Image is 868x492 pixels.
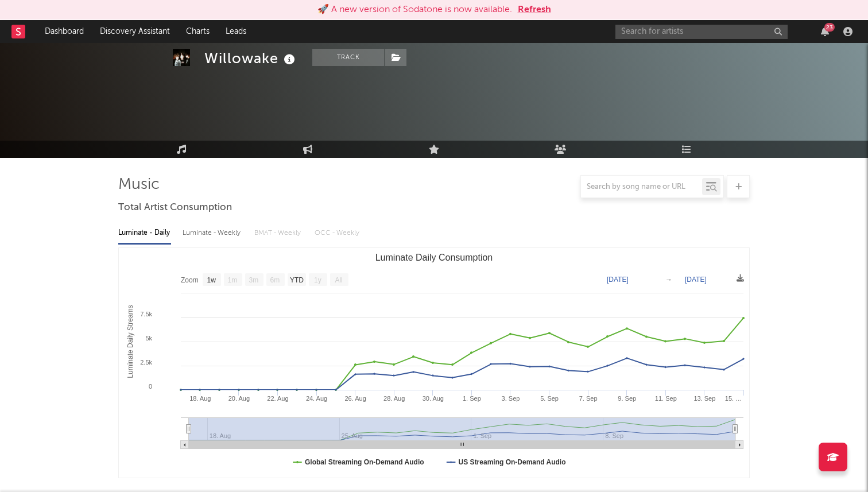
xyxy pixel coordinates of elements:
[502,395,520,402] text: 3. Sep
[423,395,444,402] text: 30. Aug
[312,49,384,66] button: Track
[317,3,512,17] div: 🚀 A new version of Sodatone is now available.
[145,335,152,342] text: 5k
[249,276,259,284] text: 3m
[685,276,707,284] text: [DATE]
[118,223,171,243] div: Luminate - Daily
[335,276,342,284] text: All
[218,20,254,43] a: Leads
[189,395,211,402] text: 18. Aug
[207,276,216,284] text: 1w
[204,49,298,68] div: Willowake
[665,276,672,284] text: →
[140,359,152,366] text: 2.5k
[383,395,405,402] text: 28. Aug
[92,20,178,43] a: Discovery Assistant
[655,395,677,402] text: 11. Sep
[540,395,559,402] text: 5. Sep
[306,395,327,402] text: 24. Aug
[518,3,551,17] button: Refresh
[181,276,199,284] text: Zoom
[228,276,238,284] text: 1m
[618,395,636,402] text: 9. Sep
[290,276,304,284] text: YTD
[463,395,481,402] text: 1. Sep
[693,395,715,402] text: 13. Sep
[126,305,134,378] text: Luminate Daily Streams
[119,248,749,478] svg: Luminate Daily Consumption
[579,395,598,402] text: 7. Sep
[344,395,366,402] text: 26. Aug
[183,223,243,243] div: Luminate - Weekly
[149,383,152,390] text: 0
[607,276,629,284] text: [DATE]
[270,276,280,284] text: 6m
[824,23,835,32] div: 23
[305,458,424,466] text: Global Streaming On-Demand Audio
[140,311,152,317] text: 7.5k
[615,25,788,39] input: Search for artists
[821,27,829,36] button: 23
[375,253,493,262] text: Luminate Daily Consumption
[178,20,218,43] a: Charts
[581,183,702,192] input: Search by song name or URL
[228,395,250,402] text: 20. Aug
[459,458,566,466] text: US Streaming On-Demand Audio
[37,20,92,43] a: Dashboard
[725,395,742,402] text: 15. …
[118,201,232,215] span: Total Artist Consumption
[267,395,288,402] text: 22. Aug
[314,276,321,284] text: 1y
